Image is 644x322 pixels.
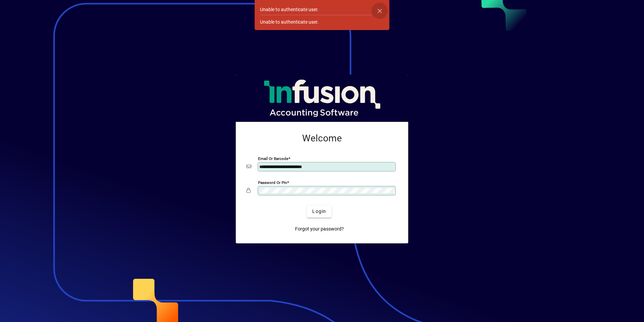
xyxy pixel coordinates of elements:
[295,225,344,233] span: Forgot your password?
[258,156,288,161] mat-label: Email or Barcode
[260,19,319,26] div: Unable to authenticate user.
[307,206,331,218] button: Login
[260,6,319,13] div: Unable to authenticate user.
[258,180,287,185] mat-label: Password or Pin
[292,223,347,235] a: Forgot your password?
[312,208,326,215] span: Login
[372,3,388,19] button: Dismiss
[247,133,397,144] h2: Welcome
